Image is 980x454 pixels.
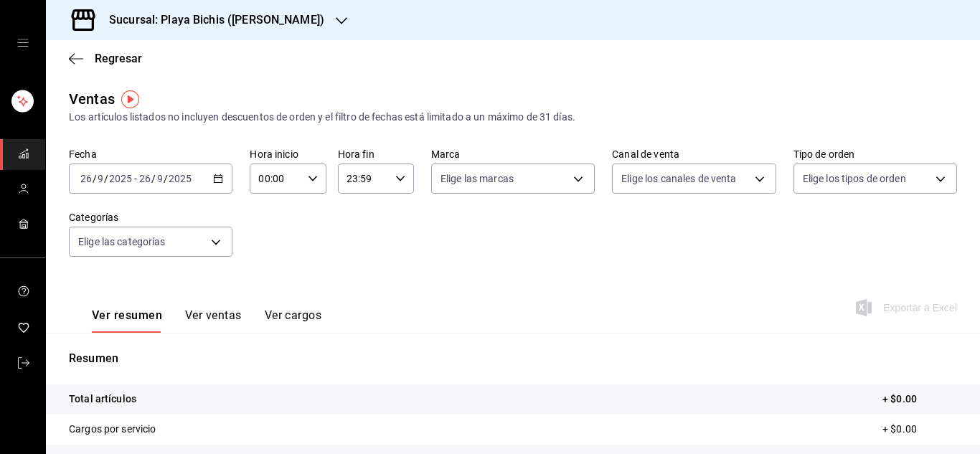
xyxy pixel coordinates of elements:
[104,173,108,184] span: /
[265,308,322,333] button: Ver cargos
[338,149,414,159] label: Hora fin
[164,173,168,184] span: /
[69,88,115,110] div: Ventas
[134,173,137,184] span: -
[621,171,736,186] span: Elige los canales de venta
[98,11,324,29] h3: Sucursal: Playa Bichis ([PERSON_NAME])
[97,173,104,184] input: --
[151,173,156,184] span: /
[69,212,232,222] label: Categorías
[69,350,957,367] p: Resumen
[882,392,957,407] p: + $0.00
[168,173,192,184] input: ----
[138,173,151,184] input: --
[793,149,957,159] label: Tipo de orden
[93,173,97,184] span: /
[69,422,156,437] p: Cargos por servicio
[69,52,142,65] button: Regresar
[612,149,776,159] label: Canal de venta
[69,392,136,407] p: Total artículos
[803,171,906,186] span: Elige los tipos de orden
[156,173,164,184] input: --
[108,173,133,184] input: ----
[92,308,321,333] div: navigation tabs
[882,422,957,437] p: + $0.00
[250,149,326,159] label: Hora inicio
[95,52,142,65] span: Regresar
[185,308,242,333] button: Ver ventas
[440,171,514,186] span: Elige las marcas
[17,37,29,49] button: open drawer
[69,149,232,159] label: Fecha
[69,110,957,125] div: Los artículos listados no incluyen descuentos de orden y el filtro de fechas está limitado a un m...
[431,149,595,159] label: Marca
[121,90,139,108] img: Tooltip marker
[80,173,93,184] input: --
[78,235,166,249] span: Elige las categorías
[92,308,162,333] button: Ver resumen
